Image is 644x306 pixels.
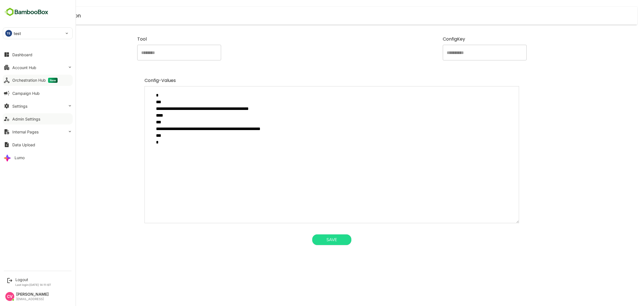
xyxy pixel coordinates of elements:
p: Last login: [DATE] 14:11 IST [15,283,51,286]
button: Account Hub [3,62,73,73]
button: Dashboard [3,49,73,60]
button: Save [293,234,332,245]
button: Campaign Hub [3,88,73,99]
div: Account Hub [12,65,36,70]
textarea: minimum height [125,86,500,223]
div: Settings [12,104,27,109]
label: ConfigKey [423,36,507,43]
div: Dashboard [12,52,32,57]
div: Internal Pages [12,130,39,134]
div: Admin Settings [12,117,40,121]
button: Admin Settings [3,113,73,124]
label: Tool [118,36,202,43]
div: TE [5,30,12,37]
button: Settings [3,100,73,112]
button: close [10,10,21,21]
button: Lumo [3,152,73,163]
div: CV [5,292,14,301]
div: TEtest [3,28,72,39]
button: Internal Pages [3,126,73,137]
div: Campaign Hub [12,91,40,96]
button: Orchestration HubNew [3,75,73,86]
div: Orchestration Hub [12,78,58,83]
div: Logout [15,277,51,282]
div: [EMAIL_ADDRESS] [16,297,49,301]
p: test [14,30,21,36]
label: Config-Values [125,77,500,84]
div: [PERSON_NAME] [16,292,49,297]
button: Data Upload [3,139,73,150]
div: Lumo [15,155,25,160]
h6: Edit Config-Json [21,11,61,20]
img: BambooboxFullLogoMark.5f36c76dfaba33ec1ec1367b70bb1252.svg [3,7,50,17]
div: Data Upload [12,142,35,147]
span: New [48,78,58,83]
